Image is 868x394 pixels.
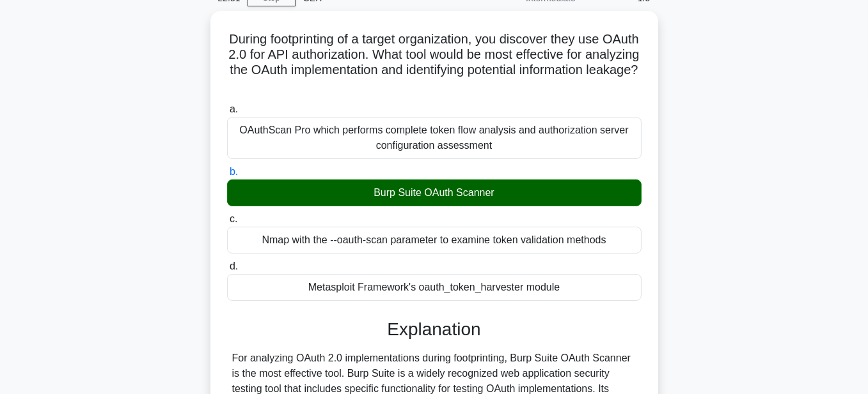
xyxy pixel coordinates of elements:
[227,179,642,206] div: Burp Suite OAuth Scanner
[235,319,634,340] h3: Explanation
[230,166,238,177] span: b.
[227,227,642,254] div: Nmap with the --oauth-scan parameter to examine token validation methods
[227,274,642,301] div: Metasploit Framework's oauth_token_harvester module
[230,103,238,114] span: a.
[227,117,642,159] div: OAuthScan Pro which performs complete token flow analysis and authorization server configuration ...
[230,213,237,224] span: c.
[226,31,643,94] h5: During footprinting of a target organization, you discover they use OAuth 2.0 for API authorizati...
[230,261,238,271] span: d.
